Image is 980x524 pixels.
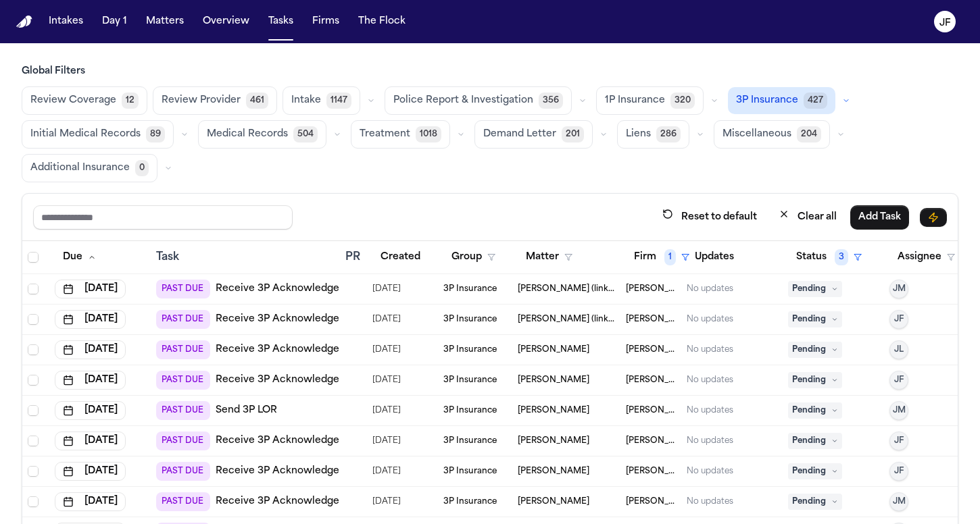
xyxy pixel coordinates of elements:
button: JL [889,340,908,359]
span: Shawn Yang [518,375,589,386]
button: JF [889,371,908,390]
button: Treatment1018 [351,120,450,149]
h3: Global Filters [22,65,958,78]
span: PAST DUE [156,492,210,511]
span: Police Report & Investigation [393,94,533,107]
span: JM [893,405,906,416]
button: [DATE] [55,401,126,420]
span: 8/7/2025, 10:15:59 AM [372,371,401,390]
span: 1018 [416,126,441,142]
button: JF [889,462,908,481]
a: Receive 3P Acknowledgement [216,434,365,448]
div: No updates [687,436,733,446]
span: Romanow Law Group [626,344,676,355]
span: JM [893,284,906,294]
button: JF [889,310,908,329]
div: No updates [687,344,733,355]
span: Romanow Law Group [626,405,676,416]
span: Shawn Yang [518,405,589,416]
button: 3P Insurance427 [728,87,835,114]
button: Medical Records504 [198,120,326,149]
span: Brianna Pearson (link to N’Neiko Brown) [518,314,615,325]
span: Medical Records [207,128,288,141]
span: PAST DUE [156,371,210,390]
button: Liens286 [617,120,689,149]
button: JM [889,280,908,298]
button: Firms [307,9,345,34]
span: Alexis McVicar [518,496,589,507]
span: Select row [28,344,39,355]
span: JM [893,496,906,507]
span: 89 [146,126,165,142]
span: 8/7/2025, 10:13:35 AM [372,492,401,511]
span: 204 [797,126,821,142]
span: Brianna Pearson (link to N’Neiko Brown) [518,284,615,294]
span: 3P Insurance [443,405,497,416]
span: JF [894,314,904,325]
span: Select row [28,436,39,446]
span: 12 [122,93,139,109]
span: 1 [664,249,676,265]
span: Review Provider [162,94,241,107]
button: Initial Medical Records89 [22,120,174,149]
button: JF [889,431,908,450]
span: Shawn Yang [518,436,589,446]
span: Demand Letter [483,128,556,141]
button: Overview [197,9,255,34]
span: Romanow Law Group [626,314,676,325]
button: [DATE] [55,431,126,450]
span: Select row [28,314,39,325]
span: JF [894,436,904,446]
button: [DATE] [55,310,126,329]
button: [DATE] [55,462,126,481]
span: 3P Insurance [443,375,497,386]
button: JM [889,401,908,420]
span: 201 [562,126,584,142]
span: Select all [28,252,39,263]
span: JF [894,466,904,477]
div: PR [345,249,362,265]
span: Pending [788,342,842,358]
button: Intakes [43,9,89,34]
span: JL [894,344,904,355]
span: 427 [804,93,827,109]
span: 3P Insurance [443,466,497,477]
span: PAST DUE [156,462,210,481]
span: Additional Insurance [30,161,130,175]
a: Receive 3P Acknowledgement [216,465,365,478]
button: Review Provider461 [153,86,277,115]
span: 9/9/2025, 9:54:39 AM [372,431,401,450]
span: 3P Insurance [443,314,497,325]
button: Matter [518,245,581,269]
button: 1P Insurance320 [596,86,704,115]
span: 3P Insurance [736,94,798,107]
span: 286 [656,126,681,142]
button: Additional Insurance0 [22,154,157,182]
span: Miscellaneous [722,128,791,141]
button: Firm1 [626,245,697,269]
button: [DATE] [55,371,126,390]
button: Assignee [889,245,963,269]
span: Shawn Yang [518,466,589,477]
button: Demand Letter201 [474,120,593,149]
div: No updates [687,405,733,416]
a: Receive 3P Acknowledgement [216,495,365,508]
a: Receive 3P Acknowledgement [216,282,365,296]
button: Day 1 [97,9,132,34]
span: Romanow Law Group [626,284,676,294]
button: Tasks [263,9,299,34]
button: [DATE] [55,492,126,511]
span: 3P Insurance [443,344,497,355]
button: JM [889,492,908,511]
span: Romanow Law Group [626,496,676,507]
button: Status3 [788,245,870,269]
button: Reset to default [654,205,765,230]
span: Treatment [360,128,410,141]
span: Romanow Law Group [626,466,676,477]
span: PAST DUE [156,431,210,450]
